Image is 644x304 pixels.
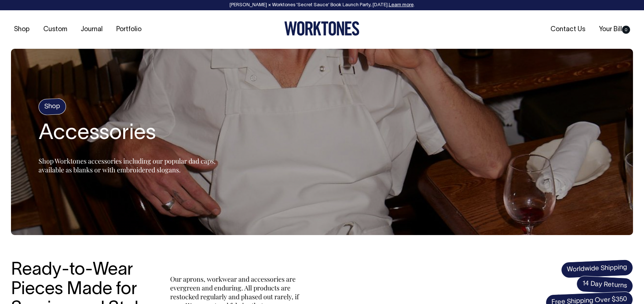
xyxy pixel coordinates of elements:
[11,23,33,36] a: Shop
[39,157,216,174] span: Shop Worktones accessories including our popular dad caps, available as blanks or with embroidere...
[78,23,106,36] a: Journal
[561,259,633,278] span: Worldwide Shipping
[39,122,222,146] h2: Accessories
[548,23,588,36] a: Contact Us
[7,3,637,8] div: [PERSON_NAME] × Worktones ‘Secret Sauce’ Book Launch Party, [DATE]. .
[596,23,633,36] a: Your Bill0
[40,23,70,36] a: Custom
[38,98,66,116] h4: Shop
[576,275,633,294] span: 14 Day Returns
[389,3,414,7] a: Learn more
[622,26,630,34] span: 0
[113,23,144,36] a: Portfolio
